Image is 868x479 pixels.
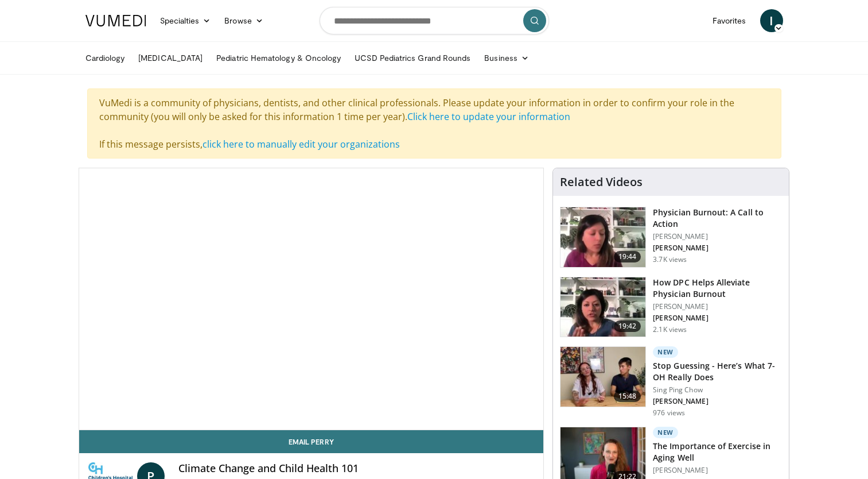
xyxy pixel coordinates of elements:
a: Email Perry [79,430,544,453]
h3: Physician Burnout: A Call to Action [653,207,782,230]
span: 19:42 [614,320,641,332]
p: 3.7K views [653,255,687,264]
p: [PERSON_NAME] [653,397,782,406]
p: [PERSON_NAME] [653,244,782,253]
span: 19:44 [614,251,641,262]
img: ae962841-479a-4fc3-abd9-1af602e5c29c.150x105_q85_crop-smart_upscale.jpg [560,207,645,267]
a: 15:48 New Stop Guessing - Here’s What 7-OH Really Does Sing Ping Chow [PERSON_NAME] 976 views [560,346,782,418]
a: 19:42 How DPC Helps Alleviate Physician Burnout [PERSON_NAME] [PERSON_NAME] 2.1K views [560,277,782,338]
p: 976 views [653,408,685,418]
a: I [760,9,783,32]
a: 19:44 Physician Burnout: A Call to Action [PERSON_NAME] [PERSON_NAME] 3.7K views [560,207,782,268]
p: [PERSON_NAME] [653,232,782,241]
h3: How DPC Helps Alleviate Physician Burnout [653,277,782,300]
a: Cardiology [79,47,132,69]
span: 15:48 [614,391,641,402]
p: [PERSON_NAME] [653,302,782,311]
a: Favorites [706,9,753,32]
img: 74f48e99-7be1-4805-91f5-c50674ee60d2.150x105_q85_crop-smart_upscale.jpg [560,347,645,407]
input: Search topics, interventions [320,7,549,34]
a: Browse [217,9,270,32]
p: New [653,427,678,438]
p: [PERSON_NAME] [653,466,782,475]
p: New [653,346,678,358]
a: Business [477,47,536,69]
h3: Stop Guessing - Here’s What 7-OH Really Does [653,360,782,383]
a: Pediatric Hematology & Oncology [209,47,348,69]
a: Specialties [153,9,218,32]
img: VuMedi Logo [85,15,146,26]
a: [MEDICAL_DATA] [131,47,209,69]
p: [PERSON_NAME] [653,314,782,323]
div: VuMedi is a community of physicians, dentists, and other clinical professionals. Please update yo... [87,88,781,159]
a: UCSD Pediatrics Grand Rounds [348,47,477,69]
h4: Climate Change and Child Health 101 [178,462,534,475]
img: 8c03ed1f-ed96-42cb-9200-2a88a5e9b9ab.150x105_q85_crop-smart_upscale.jpg [560,277,645,337]
h3: The Importance of Exercise in Aging Well [653,441,782,463]
p: 2.1K views [653,325,687,334]
p: Sing Ping Chow [653,385,782,395]
video-js: Video Player [79,168,544,430]
a: Click here to update your information [407,110,570,123]
h4: Related Videos [560,175,643,189]
a: click here to manually edit your organizations [203,138,400,150]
